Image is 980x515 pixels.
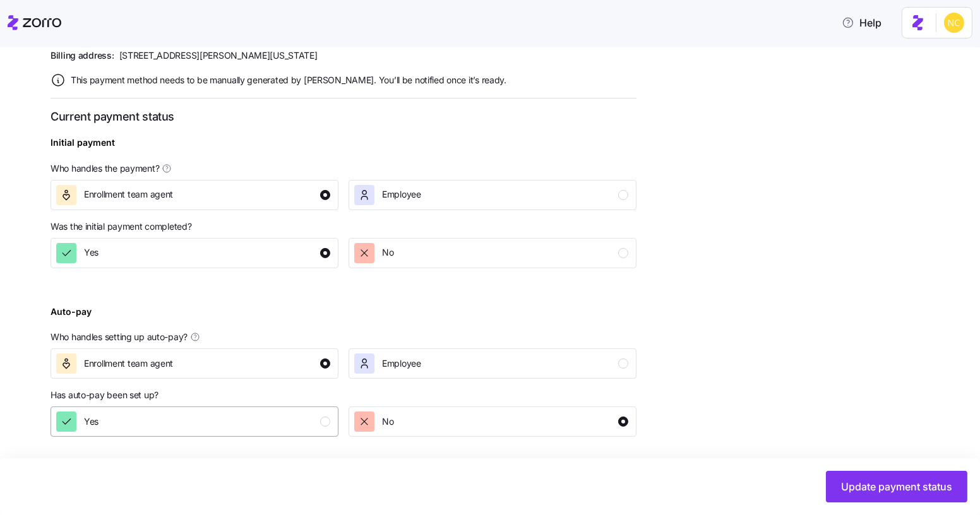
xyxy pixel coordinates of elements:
span: Help [842,15,881,30]
h3: Current payment status [51,109,636,124]
span: [STREET_ADDRESS][PERSON_NAME][US_STATE] [119,49,318,62]
span: Employee [382,357,421,370]
span: Yes [84,246,99,259]
div: Auto-pay [51,305,92,329]
img: e03b911e832a6112bf72643c5874f8d8 [944,13,964,33]
div: Initial payment [51,136,115,160]
span: Was the initial payment completed? [51,220,191,233]
span: Yes [84,415,99,428]
button: Help [832,10,892,35]
span: Update payment status [841,479,952,494]
span: Has auto-pay been set up? [51,389,158,401]
span: Billing address: [51,49,114,62]
span: Employee [382,188,421,201]
span: This payment method needs to be manually generated by [PERSON_NAME]. You’ll be notified once it’s... [71,74,506,86]
span: Enrollment team agent [84,357,173,370]
span: Who handles setting up auto-pay? [51,331,188,343]
span: Enrollment team agent [84,188,173,201]
button: Update payment status [826,471,967,502]
span: No [382,246,393,259]
span: No [382,415,393,428]
span: Who handles the payment? [51,162,159,175]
